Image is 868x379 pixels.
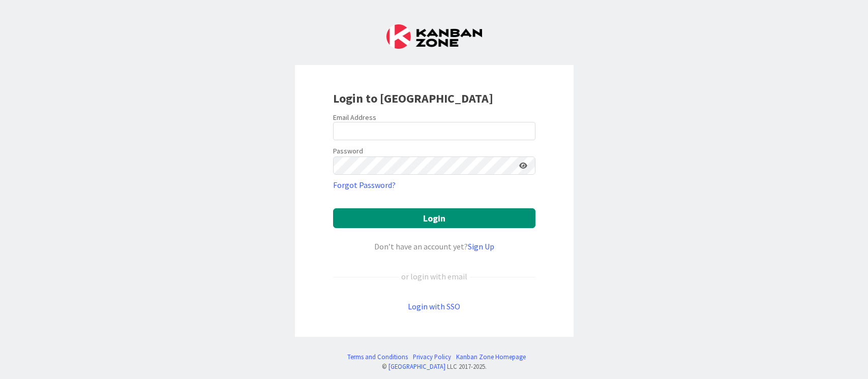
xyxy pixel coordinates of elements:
[468,241,494,251] a: Sign Up
[333,179,396,191] a: Forgot Password?
[386,24,482,49] img: Kanban Zone
[333,90,493,106] b: Login to [GEOGRAPHIC_DATA]
[413,352,451,362] a: Privacy Policy
[333,146,363,156] label: Password
[388,362,445,370] a: [GEOGRAPHIC_DATA]
[408,301,460,311] a: Login with SSO
[456,352,526,362] a: Kanban Zone Homepage
[347,352,408,362] a: Terms and Conditions
[342,362,526,371] div: © LLC 2017- 2025 .
[333,113,376,122] label: Email Address
[399,270,470,282] div: or login with email
[333,208,535,228] button: Login
[333,240,535,252] div: Don’t have an account yet?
